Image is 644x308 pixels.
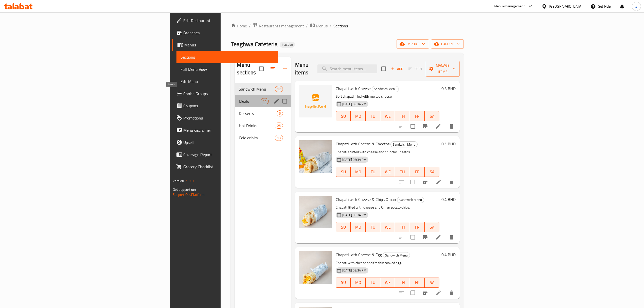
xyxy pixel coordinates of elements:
span: TU [368,224,378,231]
span: Select to update [407,287,418,298]
button: export [431,39,464,49]
button: TH [395,222,410,232]
span: Sandwich Menu [397,197,424,203]
div: items [275,135,283,141]
span: 25 [275,123,283,128]
span: Sandwich Menu [391,142,417,147]
a: Upsell [172,136,278,148]
div: Desserts [239,110,277,116]
button: SU [336,222,351,232]
span: SU [338,279,349,286]
a: Menu disclaimer [172,124,278,136]
button: SA [425,222,439,232]
button: Branch-specific-item [419,120,431,132]
button: TH [395,111,410,121]
a: Edit menu item [435,179,441,185]
input: search [317,64,377,73]
span: TH [397,113,408,120]
span: 1.0.0 [186,178,194,184]
h6: 0.3 BHD [441,85,456,92]
span: MO [353,168,363,176]
span: Sandwich Menu [383,252,410,258]
span: TH [397,168,408,176]
button: Branch-specific-item [419,231,431,243]
span: Cold drinks [239,135,275,141]
p: Soft chapati filled with melted cheese. [336,93,439,100]
button: SA [425,278,439,288]
span: Upsell [183,139,274,145]
span: WE [382,279,393,286]
div: Sandwich Menu [397,197,424,203]
span: Promotions [183,115,274,121]
button: WE [380,222,395,232]
a: Coverage Report [172,148,278,161]
button: TH [395,167,410,177]
span: SU [338,224,349,231]
a: Coupons [172,100,278,112]
span: Menu disclaimer [183,127,274,133]
div: Sandwich Menu [383,252,410,258]
div: Hot Drinks25 [235,119,291,132]
p: Chapati filled with cheese and Oman potato chips. [336,204,439,211]
button: edit [273,97,280,105]
span: Coverage Report [183,151,274,158]
span: WE [382,224,393,231]
button: Add [389,65,405,73]
button: Branch-specific-item [419,176,431,188]
a: Edit menu item [435,234,441,240]
span: SU [338,168,349,176]
span: Select to update [407,177,418,187]
button: delete [445,287,458,299]
button: MO [351,167,365,177]
span: SA [427,168,437,176]
span: MO [353,224,363,231]
span: [DATE] 03:34 PM [340,157,368,162]
span: Get support on: [173,186,196,193]
span: Sandwich Menu [239,86,275,92]
span: Chapati with Cheese [336,85,371,92]
button: MO [351,111,365,121]
button: FR [410,222,425,232]
div: Meals11edit [235,95,291,107]
button: FR [410,167,425,177]
a: Grocery Checklist [172,161,278,173]
span: Sort sections [267,63,279,75]
span: export [435,41,460,47]
a: Full Menu View [176,63,278,75]
span: Add [390,66,404,72]
span: WE [382,168,393,176]
button: SA [425,167,439,177]
a: Restaurants management [253,23,304,29]
a: Edit Restaurant [172,14,278,27]
span: SU [338,113,349,120]
button: MO [351,278,365,288]
h6: 0.4 BHD [441,140,456,147]
button: TU [366,111,380,121]
img: Chapati with Cheese & Chips Oman [299,196,332,228]
span: FR [412,113,423,120]
div: items [277,110,283,116]
span: Menus [184,42,274,48]
span: Grocery Checklist [183,164,274,170]
span: Edit Menu [181,78,274,84]
span: [DATE] 03:34 PM [340,102,368,107]
a: Menus [310,23,328,29]
span: Select section [378,63,389,74]
span: Menus [316,23,328,29]
span: Choice Groups [183,91,274,97]
span: 12 [275,87,283,92]
span: Add item [389,65,405,73]
span: 6 [277,111,283,116]
span: Hot Drinks [239,123,275,129]
div: Menu-management [494,3,525,9]
span: FR [412,279,423,286]
span: FR [412,168,423,176]
img: Chapati with Cheese [299,85,332,117]
span: Chapati with Cheese & Chips Oman [336,196,396,203]
span: TU [368,279,378,286]
span: Sections [181,54,274,60]
div: Cold drinks13 [235,132,291,144]
button: delete [445,176,458,188]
